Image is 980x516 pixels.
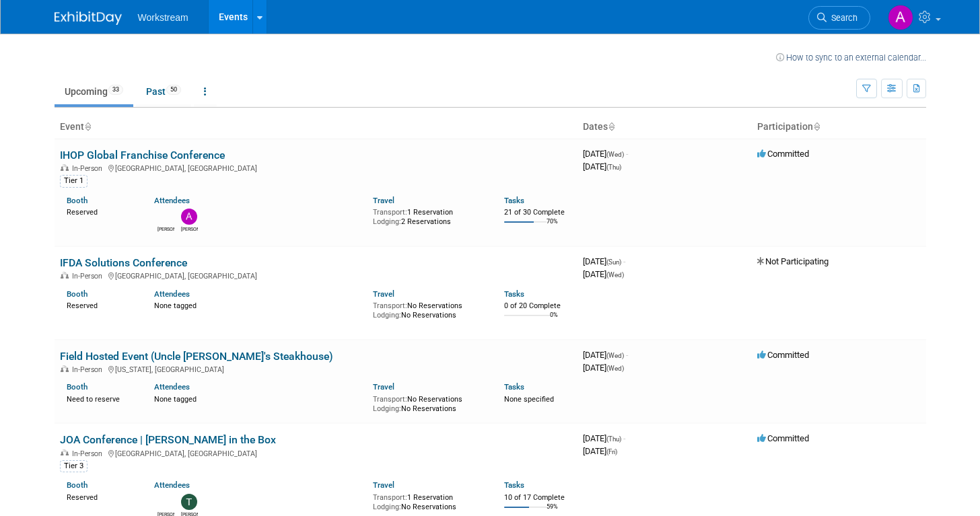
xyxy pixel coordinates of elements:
[757,256,829,266] span: Not Participating
[72,272,106,281] span: In-Person
[67,490,134,503] div: Reserved
[606,352,624,359] span: (Wed)
[752,116,926,139] th: Participation
[757,149,809,159] span: Committed
[60,363,572,374] div: [US_STATE], [GEOGRAPHIC_DATA]
[67,299,134,311] div: Reserved
[60,350,333,363] a: Field Hosted Event (Uncle [PERSON_NAME]'s Steakhouse)
[583,433,625,443] span: [DATE]
[504,493,571,503] div: 10 of 17 Complete
[373,490,484,511] div: 1 Reservation No Reservations
[60,256,187,269] a: IFDA Solutions Conference
[583,363,624,373] span: [DATE]
[60,175,87,187] div: Tier 1
[373,217,401,226] span: Lodging:
[373,503,401,511] span: Lodging:
[606,163,621,171] span: (Thu)
[72,449,106,458] span: In-Person
[157,494,174,510] img: Jacob Davis
[373,395,407,404] span: Transport:
[504,382,524,392] a: Tasks
[60,162,572,173] div: [GEOGRAPHIC_DATA], [GEOGRAPHIC_DATA]
[154,299,363,311] div: None tagged
[757,350,809,360] span: Committed
[166,85,181,95] span: 50
[504,301,571,311] div: 0 of 20 Complete
[623,433,625,443] span: -
[808,6,870,30] a: Search
[550,311,558,330] td: 0%
[583,269,624,279] span: [DATE]
[606,365,624,372] span: (Wed)
[67,196,87,205] a: Booth
[84,121,91,132] a: Sort by Event Name
[888,5,913,30] img: Annabelle Gu
[504,395,554,404] span: None specified
[157,225,174,233] div: Chris Connelly
[373,311,401,320] span: Lodging:
[827,13,858,23] span: Search
[504,289,524,299] a: Tasks
[60,447,572,458] div: [GEOGRAPHIC_DATA], [GEOGRAPHIC_DATA]
[181,494,197,510] img: Tanner Michaelis
[606,258,621,266] span: (Sun)
[60,433,276,446] a: JOA Conference | [PERSON_NAME] in the Box
[60,149,225,161] a: IHOP Global Franchise Conference
[606,271,624,279] span: (Wed)
[67,382,87,392] a: Booth
[373,382,394,392] a: Travel
[577,116,752,139] th: Dates
[67,480,87,490] a: Booth
[108,85,123,95] span: 33
[67,205,134,217] div: Reserved
[61,365,69,372] img: In-Person Event
[55,116,577,139] th: Event
[626,350,628,360] span: -
[154,382,190,392] a: Attendees
[373,493,407,502] span: Transport:
[373,392,484,413] div: No Reservations No Reservations
[373,208,407,217] span: Transport:
[583,256,625,266] span: [DATE]
[154,196,190,205] a: Attendees
[61,449,69,456] img: In-Person Event
[504,208,571,217] div: 21 of 30 Complete
[181,209,197,225] img: Andrew Walters
[61,272,69,279] img: In-Person Event
[373,196,394,205] a: Travel
[373,289,394,299] a: Travel
[583,149,628,159] span: [DATE]
[623,256,625,266] span: -
[373,480,394,490] a: Travel
[373,301,407,310] span: Transport:
[583,350,628,360] span: [DATE]
[776,52,926,63] a: How to sync to an external calendar...
[55,11,122,25] img: ExhibitDay
[72,365,106,374] span: In-Person
[813,121,820,132] a: Sort by Participation Type
[583,161,621,172] span: [DATE]
[154,289,190,299] a: Attendees
[138,12,188,23] span: Workstream
[757,433,809,443] span: Committed
[154,392,363,404] div: None tagged
[606,151,624,158] span: (Wed)
[136,79,191,104] a: Past50
[504,480,524,490] a: Tasks
[67,392,134,404] div: Need to reserve
[606,435,621,443] span: (Thu)
[61,164,69,171] img: In-Person Event
[608,121,615,132] a: Sort by Start Date
[606,448,617,455] span: (Fri)
[373,404,401,413] span: Lodging:
[67,289,87,299] a: Booth
[157,209,174,225] img: Chris Connelly
[154,480,190,490] a: Attendees
[626,149,628,159] span: -
[60,460,87,472] div: Tier 3
[583,446,617,456] span: [DATE]
[547,218,558,236] td: 70%
[504,196,524,205] a: Tasks
[373,299,484,320] div: No Reservations No Reservations
[55,79,133,104] a: Upcoming33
